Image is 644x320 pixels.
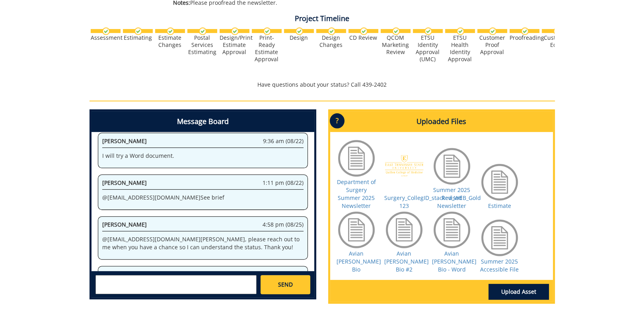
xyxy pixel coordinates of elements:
div: Print-Ready Estimate Approval [252,34,282,63]
a: Summer 2025 Accessible File [480,258,519,273]
span: 9:36 am (08/22) [263,137,304,145]
div: CD Review [348,34,378,41]
p: @ [EMAIL_ADDRESS][DOMAIN_NAME] [PERSON_NAME], please reach out to me when you have a chance so I ... [102,235,304,251]
img: checkmark [134,27,142,35]
div: ETSU Health Identity Approval [445,34,475,63]
img: checkmark [553,27,561,35]
img: checkmark [521,27,529,35]
img: checkmark [457,27,464,35]
div: Design [284,34,314,41]
div: Proofreading [510,34,539,41]
div: Customer Edits [542,34,572,48]
img: checkmark [102,27,110,35]
div: Assessment [91,34,121,41]
img: checkmark [167,27,174,35]
h4: Uploaded Files [330,111,553,132]
span: 1:11 pm (08/22) [263,179,304,187]
span: [PERSON_NAME] [102,137,147,145]
a: Estimate [488,202,511,209]
img: checkmark [489,27,496,35]
a: Avian [PERSON_NAME] Bio [337,250,381,273]
h4: Message Board [91,111,314,132]
p: @ [EMAIL_ADDRESS][DOMAIN_NAME] See brief [102,194,304,202]
div: ETSU Identity Approval (UMC) [413,34,443,63]
img: checkmark [424,27,432,35]
div: Postal Services Estimating [187,34,217,56]
div: Customer Proof Approval [477,34,507,56]
span: [PERSON_NAME] [102,221,147,228]
p: I will try a Word document. [102,152,304,160]
img: checkmark [231,27,239,35]
a: Upload Asset [488,284,549,300]
span: [PERSON_NAME] [102,179,147,186]
div: QCOM Marketing Review [381,34,411,56]
img: checkmark [263,27,271,35]
a: SEND [261,275,310,294]
div: Estimate Changes [155,34,185,48]
span: 6:36 pm (08/25) [263,270,304,278]
textarea: messageToSend [95,275,257,294]
a: Avian [PERSON_NAME] Bio #2 [384,250,429,273]
span: SEND [278,281,293,289]
img: checkmark [296,27,303,35]
div: Design Changes [316,34,346,48]
img: checkmark [360,27,368,35]
a: Surgery_CollegID_stacked_WEB_Gold 123 [384,194,481,209]
div: Estimating [123,34,153,41]
img: checkmark [392,27,400,35]
span: 4:58 pm (08/25) [263,221,304,229]
div: Design/Print Estimate Approval [220,34,249,56]
a: Summer 2025 Revised Newsletter [433,186,470,209]
span: [PERSON_NAME] [102,270,147,278]
p: Have questions about your status? Call 439-2402 [89,81,555,89]
img: checkmark [328,27,335,35]
img: checkmark [199,27,206,35]
p: ? [330,113,344,128]
a: Department of Surgery Summer 2025 Newsletter [337,178,376,209]
a: Avian [PERSON_NAME] Bio - Word [432,250,477,273]
h4: Project Timeline [89,15,555,23]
